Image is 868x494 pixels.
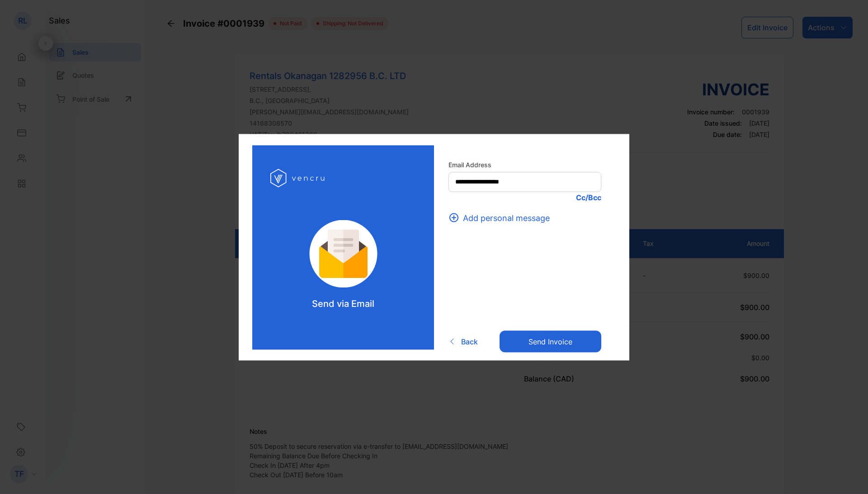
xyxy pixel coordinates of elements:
[270,163,327,193] img: log
[461,336,478,347] span: Back
[448,192,601,202] p: Cc/Bcc
[463,212,550,224] span: Add personal message
[448,160,601,169] label: Email Address
[312,296,374,310] p: Send via Email
[7,4,34,31] button: Open LiveChat chat widget
[297,220,390,287] img: log
[448,212,555,224] button: Add personal message
[500,331,601,353] button: Send invoice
